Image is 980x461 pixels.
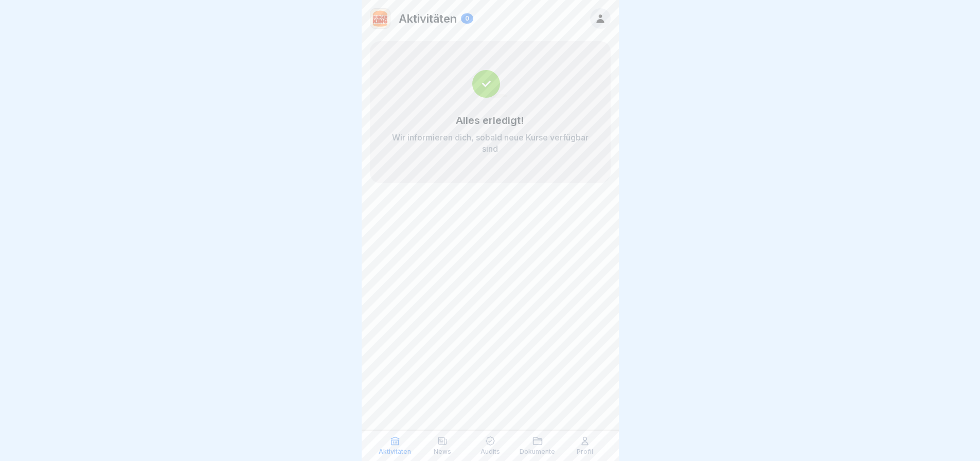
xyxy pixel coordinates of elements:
[390,132,590,154] p: Wir informieren dich, sobald neue Kurse verfügbar sind
[370,9,390,28] img: w2f18lwxr3adf3talrpwf6id.png
[379,448,411,455] p: Aktivitäten
[520,448,555,455] p: Dokumente
[480,448,500,455] p: Audits
[461,13,473,24] div: 0
[577,448,593,455] p: Profil
[472,70,508,98] img: completed.svg
[434,448,451,455] p: News
[456,114,524,127] p: Alles erledigt!
[399,12,457,25] p: Aktivitäten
